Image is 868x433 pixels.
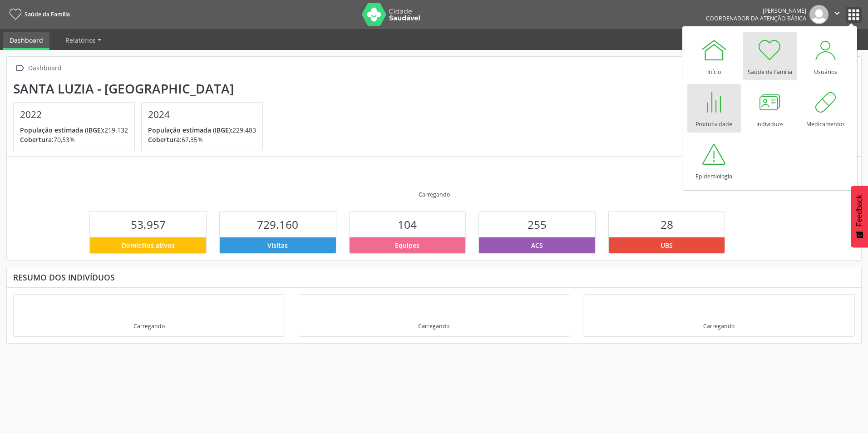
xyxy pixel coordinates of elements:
div: Resumo dos indivíduos [13,272,855,282]
span: 255 [528,217,547,232]
a:  Dashboard [13,62,63,75]
div: Carregando [703,322,735,330]
span: UBS [661,241,673,250]
i:  [832,8,842,18]
i:  [13,62,26,75]
div: [PERSON_NAME] [706,7,806,15]
span: Coordenador da Atenção Básica [706,15,806,22]
span: Cobertura: [20,135,54,144]
a: Produtividade [687,84,741,133]
div: Dashboard [26,62,63,75]
span: 104 [398,217,417,232]
h4: 2022 [20,109,128,120]
span: 729.160 [257,217,298,232]
a: Usuários [799,32,853,80]
p: 67,35% [148,135,256,144]
p: 229.483 [148,125,256,135]
span: Cobertura: [148,135,182,144]
span: 53.957 [131,217,166,232]
div: Carregando [133,322,165,330]
div: Santa Luzia - [GEOGRAPHIC_DATA] [13,81,269,96]
a: Medicamentos [799,84,853,133]
a: Dashboard [3,32,49,50]
button: Feedback - Mostrar pesquisa [851,186,868,247]
span: Relatórios [65,36,96,44]
h4: 2024 [148,109,256,120]
span: Feedback [855,195,863,226]
span: População estimada (IBGE): [20,126,104,134]
span: 28 [661,217,673,232]
span: Domicílios ativos [122,241,175,250]
span: Saúde da Família [25,10,70,18]
span: Visitas [267,241,288,250]
img: img [809,5,829,24]
div: Carregando [419,191,450,198]
div: Carregando [418,322,449,330]
p: 70,53% [20,135,128,144]
button: apps [846,7,862,23]
p: 219.132 [20,125,128,135]
span: Equipes [395,241,419,250]
a: Saúde da Família [743,32,797,80]
a: Epidemiologia [687,136,741,185]
a: Saúde da Família [6,7,70,22]
a: Indivíduos [743,84,797,133]
button:  [829,5,846,24]
span: População estimada (IBGE): [148,126,232,134]
a: Início [687,32,741,80]
a: Relatórios [59,32,108,48]
span: ACS [531,241,543,250]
